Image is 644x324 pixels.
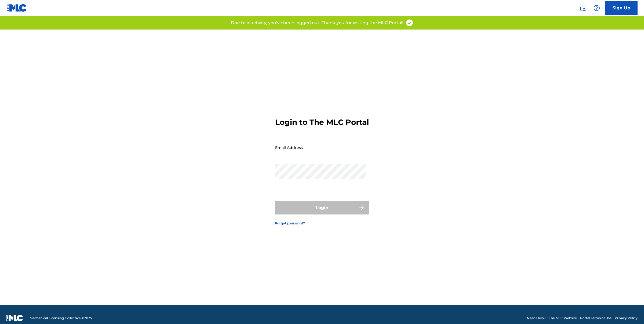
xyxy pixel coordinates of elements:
[30,316,92,321] span: Mechanical Licensing Collective © 2025
[231,20,403,26] p: Due to inactivity, you've been logged out. Thank you for visiting the MLC Portal!
[580,5,586,11] img: search
[275,221,305,226] a: Forgot password?
[549,316,577,321] a: The MLC Website
[591,3,602,13] div: Help
[6,315,23,321] img: logo
[593,5,600,11] img: help
[605,1,638,15] a: Sign Up
[577,3,588,13] a: Public Search
[6,4,27,12] img: MLC Logo
[527,316,546,321] a: Need Help?
[615,316,638,321] a: Privacy Policy
[580,316,611,321] a: Portal Terms of Use
[405,19,413,27] img: access
[275,118,369,127] h3: Login to The MLC Portal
